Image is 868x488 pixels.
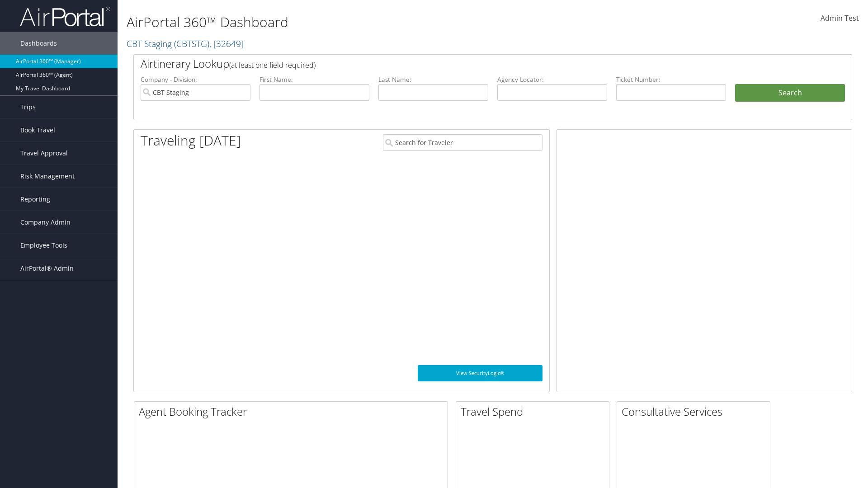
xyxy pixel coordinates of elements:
span: AirPortal® Admin [20,257,74,280]
span: (at least one field required) [229,60,316,70]
span: Reporting [20,188,50,211]
span: Company Admin [20,211,71,234]
label: Ticket Number: [616,75,726,84]
h2: Airtinerary Lookup [141,56,785,71]
span: Admin Test [821,13,859,23]
a: Admin Test [821,5,859,33]
h2: Agent Booking Tracker [139,404,448,419]
input: Search for Traveler [383,134,542,151]
h2: Travel Spend [461,404,609,419]
button: Search [735,84,845,102]
label: Company - Division: [141,75,250,84]
span: Trips [20,96,36,118]
span: Risk Management [20,165,75,188]
label: Last Name: [378,75,488,84]
span: Travel Approval [20,142,68,164]
span: Book Travel [20,119,55,141]
label: First Name: [259,75,369,84]
span: Employee Tools [20,234,67,257]
img: airportal-logo.png [20,6,110,27]
span: Dashboards [20,32,57,55]
h1: AirPortal 360™ Dashboard [127,13,615,32]
span: , [ 32649 ] [209,38,244,50]
span: ( CBTSTG ) [174,38,209,50]
h1: Traveling [DATE] [141,131,241,150]
h2: Consultative Services [622,404,770,419]
a: View SecurityLogic® [418,365,542,381]
a: CBT Staging [127,38,244,50]
label: Agency Locator: [497,75,607,84]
